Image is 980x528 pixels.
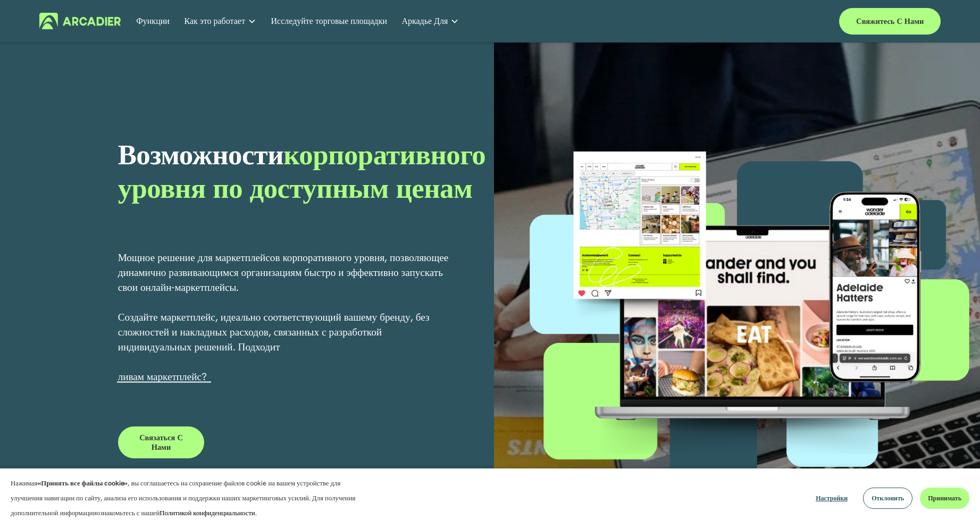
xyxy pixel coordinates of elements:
[118,136,284,173] font: Возможности
[863,488,912,509] button: Отклонить
[839,8,941,35] a: Свяжитесь с нами
[927,477,980,528] iframe: Виджет чата
[271,13,387,29] a: Исследуйте торговые площадки
[118,370,129,383] font: ли
[184,15,245,27] font: Как это работает
[255,508,257,517] font: .
[118,251,451,294] font: Мощное решение для маркетплейсов корпоративного уровня, позволяющее динамично развивающимся орган...
[118,136,493,206] font: корпоративного уровня по доступным ценам
[128,370,206,383] a: вам маркетплейс?
[401,13,459,29] a: раскрывающийся список папок
[37,479,128,488] font: «Принять все файлы cookie»
[816,494,848,502] font: Настройки
[401,15,448,27] font: Аркадье Для
[139,433,183,452] font: Связаться с нами
[39,13,121,29] img: Аркадье
[11,479,37,488] font: Нажимая
[856,16,924,26] font: Свяжитесь с нами
[920,488,969,509] button: Принимать
[160,508,255,517] a: Политикой конфиденциальности
[118,311,432,354] font: Создайте маркетплейс, идеально соответствующий вашему бренду, без сложностей и накладных расходов...
[872,494,904,502] font: Отклонить
[136,13,170,29] a: Функции
[184,13,256,29] a: раскрывающийся список папок
[271,15,387,27] font: Исследуйте торговые площадки
[808,488,856,509] button: Настройки
[97,508,160,517] font: ознакомьтесь с нашей
[11,479,355,517] font: , вы соглашаетесь на сохранение файлов cookie на вашем устройстве для улучшения навигации по сайт...
[136,15,170,27] font: Функции
[118,426,205,458] a: Связаться с нами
